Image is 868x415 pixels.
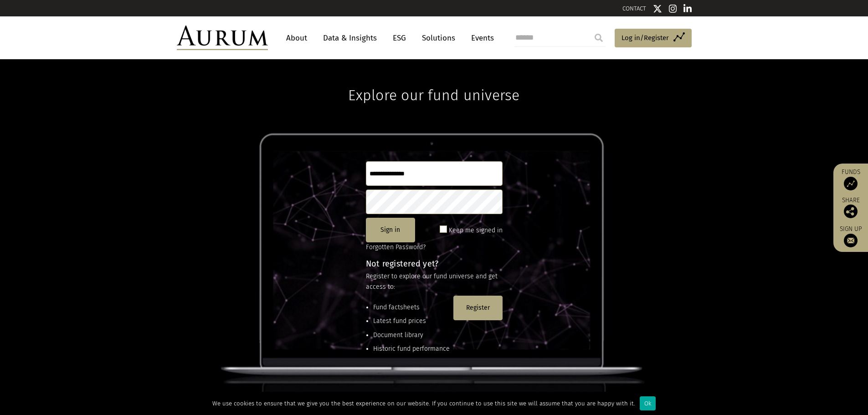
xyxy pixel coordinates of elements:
img: Share this post [844,205,858,218]
div: Ok [640,396,656,410]
h4: Not registered yet? [366,260,503,268]
li: Historic fund performance [373,344,450,354]
img: Access Funds [844,177,858,190]
button: Register [453,296,503,320]
a: About [282,30,312,46]
li: Document library [373,330,450,340]
img: Instagram icon [669,4,677,13]
input: Submit [590,29,608,47]
a: Log in/Register [615,29,692,48]
img: Aurum [177,26,268,50]
a: ESG [388,30,411,46]
a: CONTACT [622,5,646,12]
a: Solutions [417,30,460,46]
label: Keep me signed in [449,225,503,236]
div: Share [838,197,863,218]
li: Fund factsheets [373,302,450,313]
a: Events [467,30,494,46]
span: Log in/Register [621,32,669,43]
button: Sign in [366,218,415,242]
a: Data & Insights [318,30,381,46]
li: Latest fund prices [373,316,450,326]
h1: Explore our fund universe [348,59,519,104]
img: Sign up to our newsletter [844,234,858,247]
p: Register to explore our fund universe and get access to: [366,272,503,292]
a: Sign up [838,225,863,247]
a: Forgotten Password? [366,243,426,251]
a: Funds [838,168,863,190]
img: Twitter icon [653,4,662,13]
img: Linkedin icon [683,4,692,13]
